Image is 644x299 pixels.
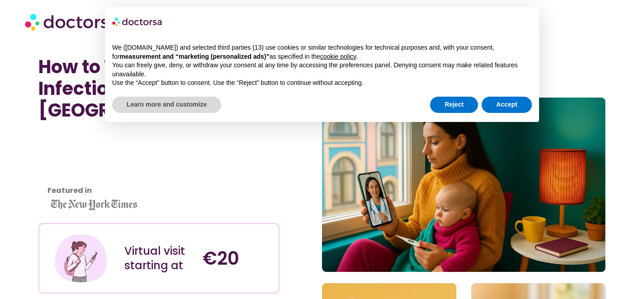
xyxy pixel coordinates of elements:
p: We ([DOMAIN_NAME]) and selected third parties (13) use cookies or similar technologies for techni... [112,43,532,61]
p: Use the “Accept” button to consent. Use the “Reject” button to continue without accepting. [112,79,532,88]
button: Reject [430,97,478,113]
button: Accept [482,97,532,113]
img: logo [112,14,163,29]
strong: measurement and “marketing (personalized ads)” [119,53,269,60]
img: Illustration depicting a young woman in a casual outfit, engaged with her smartphone. She has a p... [53,231,109,286]
a: cookie policy [320,53,356,60]
h1: How to Treat an Ear Infection in [GEOGRAPHIC_DATA] [38,56,279,121]
button: Learn more and customize [112,97,221,113]
strong: Featured in [47,185,92,196]
div: Virtual visit starting at [124,244,194,273]
h4: €20 [203,248,272,269]
iframe: Customer reviews powered by Trustpilot [43,135,124,202]
p: You can freely give, deny, or withdraw your consent at any time by accessing the preferences pane... [112,61,532,79]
